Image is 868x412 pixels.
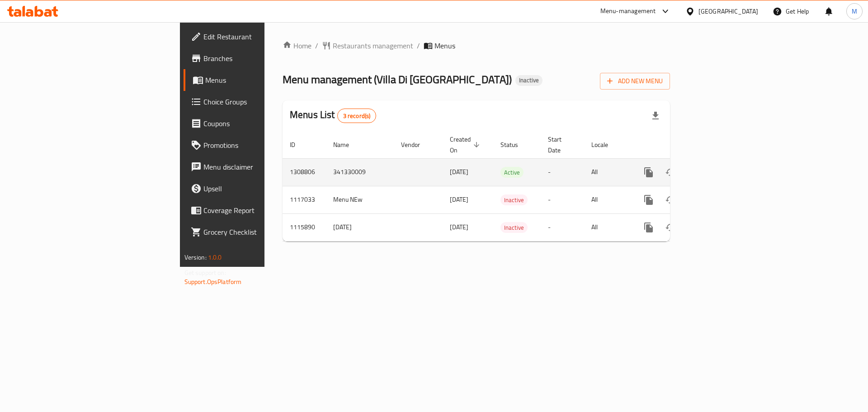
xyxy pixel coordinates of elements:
span: Created On [450,134,482,156]
span: [DATE] [450,194,468,205]
span: Get support on: [184,267,226,279]
span: Menu management ( Villa Di [GEOGRAPHIC_DATA] ) [283,69,512,90]
td: Menu NEw [326,186,394,213]
th: Actions [631,131,732,159]
a: Choice Groups [184,91,325,113]
span: Branches [203,53,318,64]
span: Status [500,139,530,150]
a: Promotions [184,134,325,156]
span: Menu disclaimer [203,161,318,172]
span: Choice Groups [203,96,318,107]
h2: Menus List [290,108,376,123]
a: Grocery Checklist [184,221,325,243]
button: Change Status [660,161,681,183]
a: Support.OpsPlatform [184,276,242,288]
div: [GEOGRAPHIC_DATA] [698,6,758,16]
div: Total records count [337,109,377,123]
span: Inactive [500,223,528,233]
button: more [638,161,660,183]
div: Inactive [515,75,542,86]
td: 341330009 [326,158,394,186]
span: Promotions [203,140,318,151]
span: Edit Restaurant [203,31,318,42]
a: Edit Restaurant [184,26,325,47]
td: - [541,158,584,186]
td: All [584,158,631,186]
button: Add New Menu [600,73,670,90]
div: Inactive [500,222,528,233]
span: 3 record(s) [338,112,376,120]
a: Coverage Report [184,199,325,221]
a: Menus [184,69,325,91]
span: Menus [434,40,455,51]
a: Coupons [184,113,325,134]
span: Menus [205,75,318,85]
span: Vendor [401,139,432,150]
span: Version: [184,251,207,263]
span: Start Date [548,134,573,156]
td: All [584,186,631,213]
span: Name [333,139,361,150]
span: Upsell [203,183,318,194]
span: Coverage Report [203,205,318,216]
button: Change Status [660,189,681,211]
span: [DATE] [450,166,468,178]
span: Locale [591,139,620,150]
span: 1.0.0 [208,251,222,263]
td: [DATE] [326,213,394,241]
td: - [541,213,584,241]
table: enhanced table [283,131,732,242]
td: - [541,186,584,213]
a: Menu disclaimer [184,156,325,178]
a: Branches [184,47,325,69]
td: All [584,213,631,241]
span: Inactive [500,195,528,205]
span: ID [290,139,307,150]
nav: breadcrumb [283,40,670,51]
span: Add New Menu [607,76,663,87]
span: Inactive [515,76,542,84]
button: more [638,189,660,211]
li: / [417,40,420,51]
div: Menu-management [600,6,656,17]
a: Upsell [184,178,325,199]
span: Grocery Checklist [203,227,318,237]
span: [DATE] [450,221,468,233]
button: Change Status [660,217,681,238]
span: M [852,6,857,16]
span: Active [500,167,524,178]
button: more [638,217,660,238]
span: Restaurants management [333,40,413,51]
span: Coupons [203,118,318,129]
a: Restaurants management [322,40,413,51]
